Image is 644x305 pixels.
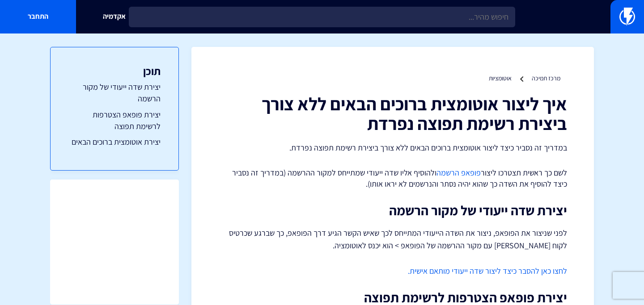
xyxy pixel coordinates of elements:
[68,65,161,77] h3: תוכן
[218,203,567,218] h2: יצירת שדה ייעודי של מקור הרשמה
[218,94,567,133] h1: איך ליצור אוטומצית ברוכים הבאים ללא צורך ביצירת רשימת תפוצה נפרדת
[68,136,161,148] a: יצירת אוטומצית ברוכים הבאים
[68,109,161,132] a: יצירת פופאפ הצטרפות לרשימת תפוצה
[129,7,515,27] input: חיפוש מהיר...
[489,74,512,82] a: אוטומציות
[218,227,567,252] p: לפני שניצור את הפופאפ, ניצור את השדה הייעודי המתייחס לכך שאיש הקשר הגיע דרך הפופאפ, כך שברגע שכרט...
[218,167,567,190] p: לשם כך ראשית תצטרכו ליצור ולהוסיף אליו שדה ייעודי שמתייחס למקור ההרשמה (במדריך זה נסביר כיצד להוס...
[218,142,567,154] p: במדריך זה נסביר כיצד ליצור אוטומצית ברוכים הבאים ללא צורך ביצירת רשימת תפוצה נפרדת.
[218,290,567,305] h2: יצירת פופאפ הצטרפות לרשימת תפוצה
[532,74,560,82] a: מרכז תמיכה
[408,266,567,276] a: לחצו כאן להסבר כיצד ליצור שדה ייעודי מותאם אישית.
[68,81,161,104] a: יצירת שדה ייעודי של מקור הרשמה
[436,167,481,178] a: פופאפ הרשמה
